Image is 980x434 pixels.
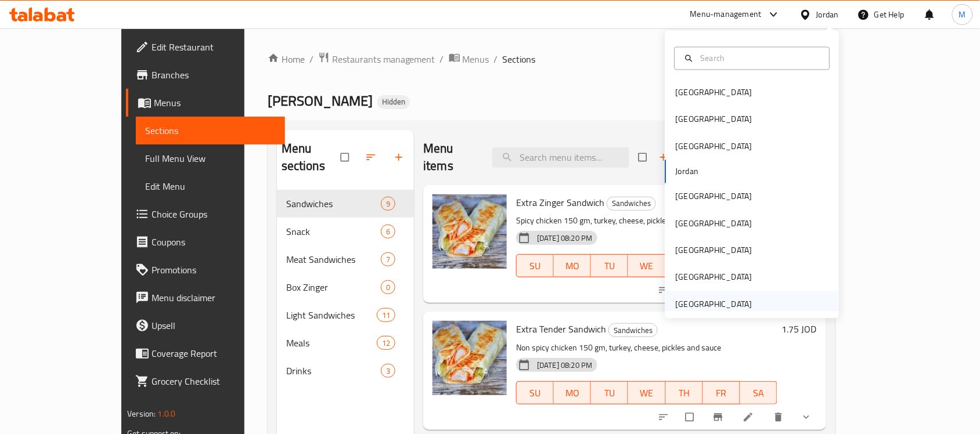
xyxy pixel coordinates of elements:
[277,190,414,218] div: Sandwiches9
[659,151,690,164] span: Add
[633,385,661,402] span: WE
[286,197,381,211] span: Sandwiches
[381,226,395,237] span: 6
[633,258,661,274] span: WE
[521,385,549,402] span: SU
[377,97,410,107] span: Hidden
[676,298,752,310] div: [GEOGRAPHIC_DATA]
[676,140,752,153] div: [GEOGRAPHIC_DATA]
[136,172,285,200] a: Edit Menu
[377,308,395,322] div: items
[381,197,395,211] div: items
[696,52,823,64] input: Search
[463,52,489,66] span: Menus
[656,149,693,167] span: Add item
[381,366,395,377] span: 3
[591,381,628,404] button: TU
[516,194,604,211] span: Extra Zinger Sandwich
[334,146,358,168] span: Select all sections
[381,364,395,378] div: items
[676,86,752,99] div: [GEOGRAPHIC_DATA]
[126,339,285,367] a: Coverage Report
[554,254,591,277] button: MO
[286,225,381,238] span: Snack
[503,52,536,66] span: Sections
[286,280,381,294] div: Box Zinger
[277,185,414,389] nav: Menu sections
[608,323,658,337] div: Sandwiches
[516,320,606,338] span: Extra Tender Sandwich
[676,190,752,203] div: [GEOGRAPHIC_DATA]
[532,360,597,371] span: [DATE] 08:20 PM
[492,147,629,168] input: search
[449,52,489,67] a: Menus
[318,52,435,67] a: Restaurants management
[152,319,276,332] span: Upsell
[286,252,381,266] span: Meat Sandwiches
[591,254,628,277] button: TU
[136,117,285,144] a: Sections
[381,280,395,294] div: items
[609,324,657,337] span: Sandwiches
[554,381,591,404] button: MO
[126,200,285,228] a: Choice Groups
[268,52,305,66] a: Home
[794,404,822,430] button: show more
[277,301,414,329] div: Light Sandwiches11
[516,254,554,277] button: SU
[126,228,285,256] a: Coupons
[126,367,285,395] a: Grocery Checklist
[277,329,414,357] div: Meals12
[596,385,624,402] span: TU
[286,364,381,378] div: Drinks
[521,258,549,274] span: SU
[126,33,285,61] a: Edit Restaurant
[703,381,740,404] button: FR
[628,254,665,277] button: WE
[154,96,276,110] span: Menus
[516,341,777,355] p: Non spicy chicken 150 gm, turkey, cheese, pickles and sauce
[358,144,386,170] span: Sort sections
[277,218,414,245] div: Snack6
[607,197,655,210] span: Sandwiches
[136,144,285,172] a: Full Menu View
[494,52,498,66] li: /
[126,312,285,339] a: Upsell
[708,385,736,402] span: FR
[381,254,395,265] span: 7
[423,140,478,175] h2: Menu items
[377,95,410,109] div: Hidden
[152,68,276,82] span: Branches
[277,245,414,273] div: Meat Sandwiches7
[679,406,703,428] span: Select to update
[152,291,276,305] span: Menu disclaimer
[607,197,656,211] div: Sandwiches
[516,214,777,228] p: Spicy chicken 150 gm, turkey, cheese, pickles and sauce
[651,277,679,303] button: sort-choices
[126,61,285,89] a: Branches
[145,179,276,193] span: Edit Menu
[766,404,794,430] button: delete
[676,113,752,126] div: [GEOGRAPHIC_DATA]
[959,8,966,21] span: M
[286,308,377,322] div: Light Sandwiches
[152,346,276,360] span: Coverage Report
[332,52,435,66] span: Restaurants management
[377,338,395,349] span: 12
[145,151,276,165] span: Full Menu View
[740,381,777,404] button: SA
[632,146,656,168] span: Select section
[559,385,586,402] span: MO
[532,233,597,244] span: [DATE] 08:20 PM
[705,404,733,430] button: Branch-specific-item
[671,385,698,402] span: TH
[126,284,285,312] a: Menu disclaimer
[743,411,756,423] a: Edit menu item
[286,336,377,350] span: Meals
[801,411,812,423] svg: Show Choices
[282,140,341,175] h2: Menu sections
